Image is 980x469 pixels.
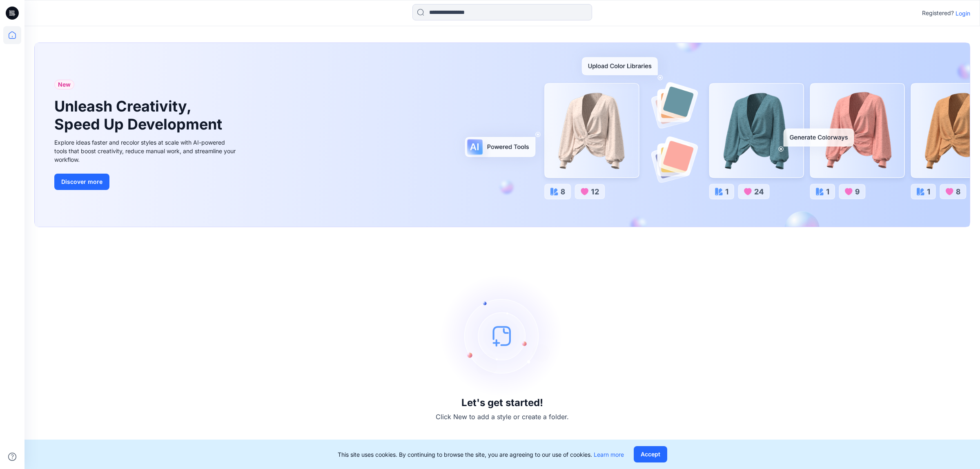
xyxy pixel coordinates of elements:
[54,174,238,190] a: Discover more
[338,450,624,459] p: This site uses cookies. By continuing to browse the site, you are agreeing to our use of cookies.
[594,451,624,458] a: Learn more
[955,9,970,18] p: Login
[58,80,71,89] span: New
[922,8,954,18] p: Registered?
[634,446,667,462] button: Accept
[436,412,569,422] p: Click New to add a style or create a folder.
[54,98,226,133] h1: Unleash Creativity, Speed Up Development
[54,174,109,190] button: Discover more
[441,275,563,397] img: empty-state-image.svg
[461,397,543,409] h3: Let's get started!
[54,138,238,164] div: Explore ideas faster and recolor styles at scale with AI-powered tools that boost creativity, red...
